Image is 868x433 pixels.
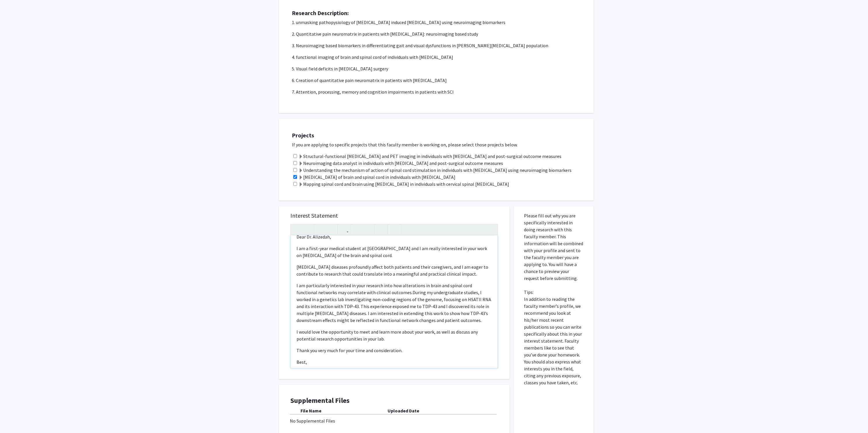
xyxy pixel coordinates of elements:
[292,132,314,139] strong: Projects
[376,224,386,234] button: Remove format
[292,88,581,95] p: 7. Attention, processing, memory and cognition impairments in patients with SCI
[301,408,321,414] b: File Name
[296,290,491,323] span: During my undergraduate studies, I worked in a genetics lab investigating non-coding regions of t...
[299,160,503,167] label: Neuroimaging data analyst in individuals with [MEDICAL_DATA] and post-surgical outcome measures
[4,407,25,429] iframe: Chat
[339,224,349,234] button: Link
[292,77,581,84] p: 6. Creation of quantitative pain neuromatrix in patients with [MEDICAL_DATA]
[299,167,572,174] label: Understanding the mechanism of action of spinal cord stimulation in individuals with [MEDICAL_DAT...
[524,212,583,386] p: Please fill out why you are specifically interested in doing research with this faculty member. T...
[292,42,581,49] p: 3. Neuroimaging based biomarkers in differentiating gait and visual dysfunctions in [PERSON_NAME]...
[363,224,373,234] button: Ordered list
[291,235,498,368] div: Note to users with screen readers: Please press Alt+0 or Option+0 to deactivate our accessibility...
[352,224,363,234] button: Unordered list
[292,141,588,148] p: If you are applying to specific projects that this faculty member is working on, please select th...
[292,30,581,37] p: 2. Quantitative pain neuromatrix in patients with [MEDICAL_DATA]: neuroimaging based study
[292,65,581,72] p: 5. Visual field deficits in [MEDICAL_DATA] surgery
[296,328,492,342] p: I would love the opportunity to meet and learn more about your work, as well as discuss any poten...
[299,153,561,160] label: Structural-functional [MEDICAL_DATA] and PET imaging in individuals with [MEDICAL_DATA] and post-...
[296,245,492,259] p: I am a first-year medical student at [GEOGRAPHIC_DATA] and I am really interested in your work on...
[296,263,492,277] p: [MEDICAL_DATA] diseases profoundly affect both patients and their caregivers, and I am eager to c...
[326,224,336,234] button: Subscript
[316,224,326,234] button: Superscript
[292,54,581,61] p: 4. functional imaging of brain and spinal cord of individuals with [MEDICAL_DATA]
[290,417,498,424] div: No Supplemental Files
[296,359,492,365] p: Best,
[389,224,399,234] button: Insert horizontal rule
[302,224,312,234] button: Emphasis (Ctrl + I)
[292,9,349,17] strong: Research Description:
[486,224,496,234] button: Fullscreen
[296,233,492,240] p: Dear Dr. Alizedah,
[299,174,455,181] label: [MEDICAL_DATA] of brain and spinal cord in individuals with [MEDICAL_DATA]
[290,212,498,219] h5: Interest Statement
[290,396,498,405] h4: Supplemental Files
[296,347,492,354] p: Thank you very much for your time and consideration.
[299,181,509,188] label: Mapping spinal cord and brain using [MEDICAL_DATA] in individuals with cervical spinal [MEDICAL_D...
[292,19,581,26] p: 1. unmasking pathopysiology of [MEDICAL_DATA] induced [MEDICAL_DATA] using neuroimaging biomarkers
[292,224,302,234] button: Strong (Ctrl + B)
[388,408,419,414] b: Uploaded Date
[296,282,492,324] p: I am particularly interested in your research into how alterations in brain and spinal cord funct...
